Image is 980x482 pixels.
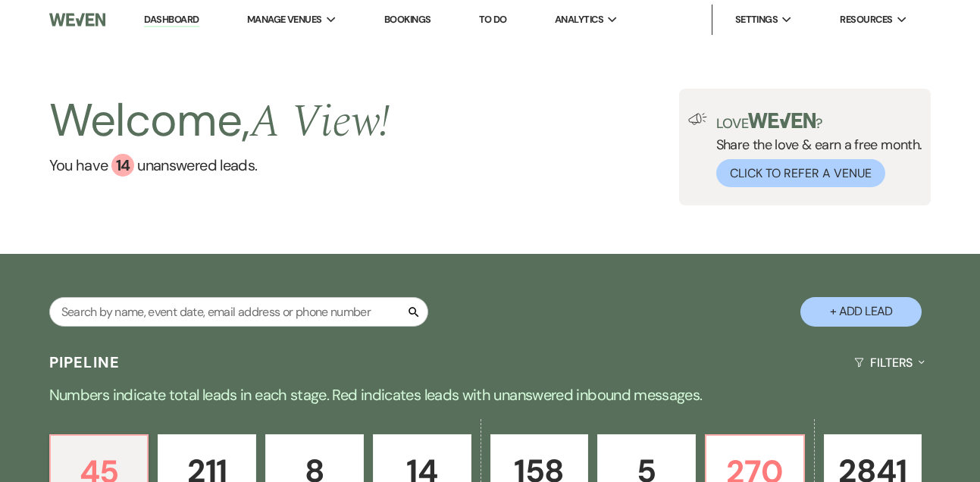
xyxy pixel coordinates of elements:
span: Analytics [555,12,603,27]
span: Settings [735,12,778,27]
input: Search by name, event date, email address or phone number [49,297,428,327]
a: Bookings [384,13,431,26]
p: Love ? [716,113,922,130]
div: 14 [111,154,134,177]
span: A View ! [250,87,390,157]
button: Filters [848,343,931,383]
h2: Welcome, [49,89,390,154]
a: To Do [479,13,507,26]
button: + Add Lead [800,297,922,327]
a: Dashboard [144,13,199,27]
a: You have 14 unanswered leads. [49,154,390,177]
div: Share the love & earn a free month. [707,113,922,187]
img: loud-speaker-illustration.svg [688,113,707,125]
span: Resources [840,12,892,27]
img: weven-logo-green.svg [748,113,816,128]
img: Weven Logo [49,4,105,36]
button: Click to Refer a Venue [716,159,885,187]
h3: Pipeline [49,352,121,373]
span: Manage Venues [247,12,322,27]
